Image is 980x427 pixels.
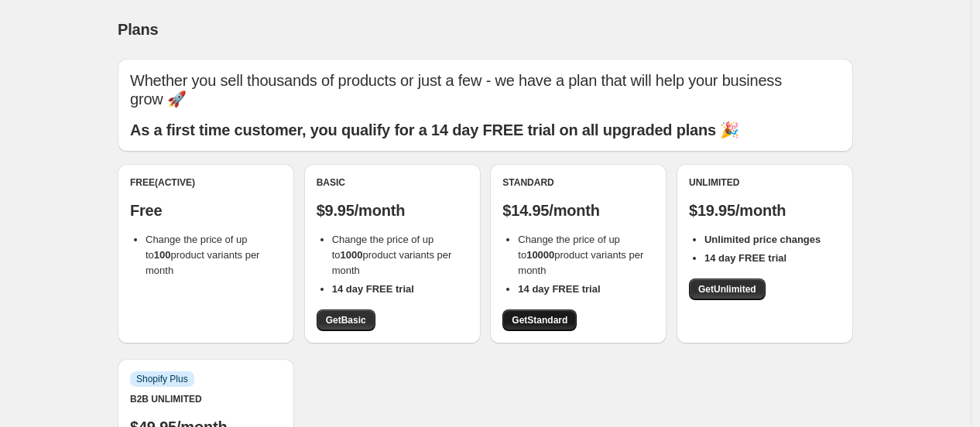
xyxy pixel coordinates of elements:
[341,249,363,261] b: 1000
[146,234,259,276] span: Change the price of up to product variants per month
[130,71,841,108] p: Whether you sell thousands of products or just a few - we have a plan that will help your busines...
[154,249,171,261] b: 100
[698,283,756,295] span: Get Unlimited
[502,176,654,189] div: Standard
[130,201,282,220] p: Free
[526,249,554,261] b: 10000
[704,234,821,245] b: Unlimited price changes
[332,234,452,276] span: Change the price of up to product variants per month
[118,21,158,38] span: Plans
[136,373,188,385] span: Shopify Plus
[518,234,643,276] span: Change the price of up to product variants per month
[512,314,567,326] span: Get Standard
[704,252,786,264] b: 14 day FREE trial
[317,176,468,189] div: Basic
[502,309,577,331] a: GetStandard
[518,283,600,295] b: 14 day FREE trial
[502,201,654,220] p: $14.95/month
[130,176,282,189] div: Free (Active)
[689,201,841,220] p: $19.95/month
[317,201,468,220] p: $9.95/month
[689,176,841,189] div: Unlimited
[332,283,414,295] b: 14 day FREE trial
[130,393,282,405] div: B2B Unlimited
[317,309,375,331] a: GetBasic
[689,278,766,300] a: GetUnlimited
[130,121,739,138] b: As a first time customer, you qualify for a 14 day FREE trial on all upgraded plans 🎉
[326,314,366,326] span: Get Basic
